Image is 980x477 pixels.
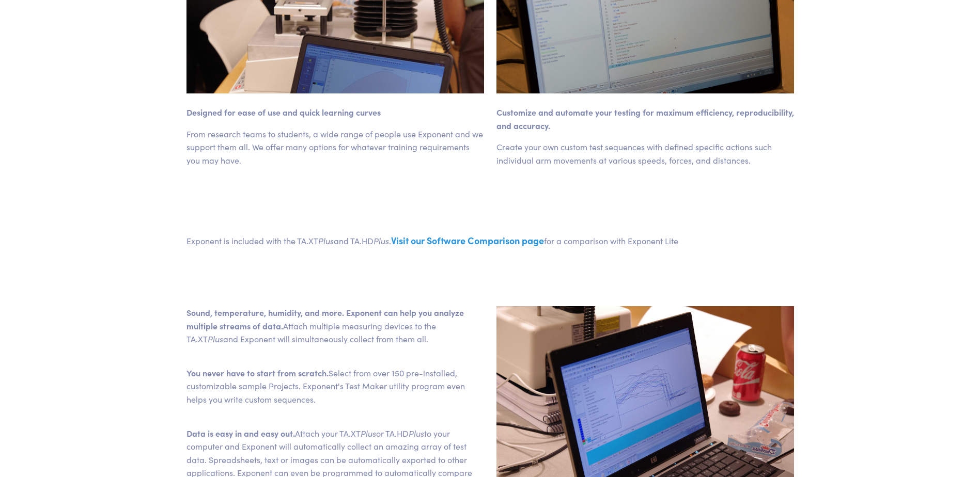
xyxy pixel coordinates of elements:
p: Exponent is included with the TA.XT and TA.HD . for a comparison with Exponent Lite [186,233,794,248]
a: Visit our Software Comparison page [391,234,544,247]
span: Sound, temperature, humidity, and more. Exponent can help you analyze multiple streams of data. [186,307,464,331]
span: You never have to start from scratch. [186,367,329,378]
span: Data is easy in and easy out. [186,427,295,439]
span: Plus [361,427,376,439]
p: Attach multiple measuring devices to the TA.XT and Exponent will simultaneously collect from them... [186,306,484,346]
span: Plus [318,235,334,246]
p: Customize and automate your testing for maximum efficiency, reproducibility, and accuracy. [496,106,794,132]
span: Plus [409,427,424,439]
p: Designed for ease of use and quick learning curves [186,106,484,119]
p: Create your own custom test sequences with defined specific actions such individual arm movements... [496,140,794,167]
p: From research teams to students, a wide range of people use Exponent and we support them all. We ... [186,128,484,167]
p: Select from over 150 pre-installed, customizable sample Projects. Exponent's Test Maker utility p... [186,367,484,406]
span: Plus [374,235,389,246]
span: Plus [208,333,223,344]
